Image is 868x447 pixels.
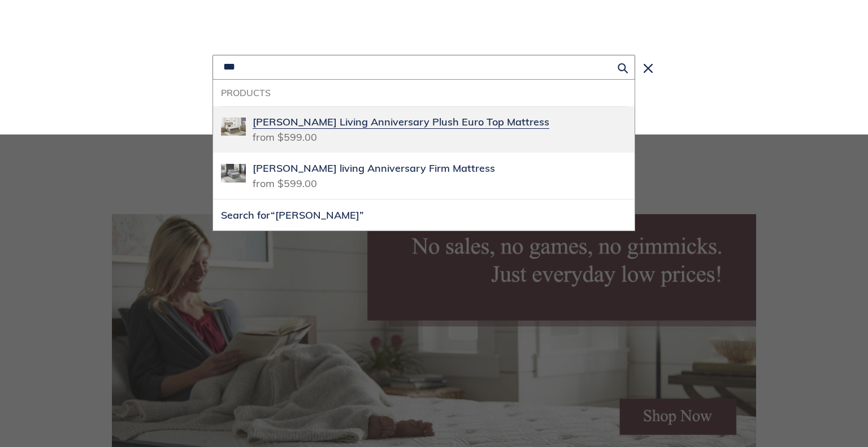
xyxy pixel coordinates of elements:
[221,160,246,185] img: scott living anniversary firm lifestyle
[271,209,364,222] span: “[PERSON_NAME]”
[253,127,317,144] span: from $599.00
[213,199,635,231] button: Search for“[PERSON_NAME]”
[253,162,495,175] span: [PERSON_NAME] living Anniversary Firm Mattress
[221,114,246,139] img: scott living anniversary euro top lifestyle
[221,88,627,98] h3: Products
[253,173,317,190] span: from $599.00
[212,55,635,80] input: Search
[213,106,635,153] a: scott living anniversary euro top lifestyle[PERSON_NAME] Living Anniversary Plush Euro Top Mattre...
[213,153,635,199] a: scott living anniversary firm lifestyle[PERSON_NAME] living Anniversary Firm Mattressfrom $599.00
[253,116,549,129] span: [PERSON_NAME] Living Anniversary Plush Euro Top Mattress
